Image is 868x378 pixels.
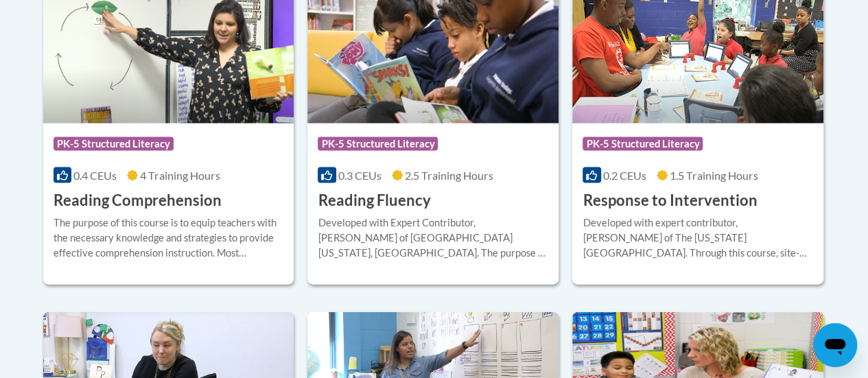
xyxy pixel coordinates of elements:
span: 0.2 CEUs [603,169,646,182]
span: 0.4 CEUs [73,169,117,182]
h3: Reading Fluency [318,190,430,211]
div: Developed with expert contributor, [PERSON_NAME] of The [US_STATE][GEOGRAPHIC_DATA]. Through this... [583,215,813,261]
iframe: Button to launch messaging window [813,323,857,367]
h3: Reading Comprehension [54,190,222,211]
span: 4 Training Hours [140,169,220,182]
span: 1.5 Training Hours [670,169,758,182]
div: Developed with Expert Contributor, [PERSON_NAME] of [GEOGRAPHIC_DATA][US_STATE], [GEOGRAPHIC_DATA... [318,215,548,261]
span: 2.5 Training Hours [405,169,493,182]
span: PK-5 Structured Literacy [318,137,438,151]
span: PK-5 Structured Literacy [583,137,703,151]
span: 0.3 CEUs [338,169,382,182]
span: PK-5 Structured Literacy [54,137,174,151]
div: The purpose of this course is to equip teachers with the necessary knowledge and strategies to pr... [54,215,284,261]
h3: Response to Intervention [583,190,757,211]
